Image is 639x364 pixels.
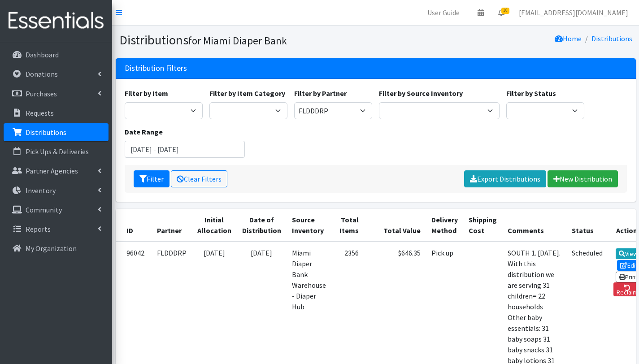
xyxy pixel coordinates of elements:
[4,46,109,64] a: Dashboard
[506,88,556,99] label: Filter by Status
[294,88,347,99] label: Filter by Partner
[491,4,512,22] a: 10
[4,104,109,122] a: Requests
[26,166,78,175] p: Partner Agencies
[192,209,237,242] th: Initial Allocation
[171,170,227,187] a: Clear Filters
[4,182,109,199] a: Inventory
[287,209,331,242] th: Source Inventory
[4,123,109,141] a: Distributions
[188,34,287,47] small: for Miami Diaper Bank
[125,88,168,99] label: Filter by Item
[4,143,109,160] a: Pick Ups & Deliveries
[501,8,509,14] span: 10
[502,209,566,242] th: Comments
[125,126,163,137] label: Date Range
[463,209,502,242] th: Shipping Cost
[512,4,635,22] a: [EMAIL_ADDRESS][DOMAIN_NAME]
[426,209,463,242] th: Delivery Method
[125,141,245,158] input: January 1, 2011 - December 31, 2011
[379,88,463,99] label: Filter by Source Inventory
[125,64,187,73] h3: Distribution Filters
[4,162,109,180] a: Partner Agencies
[331,209,364,242] th: Total Items
[4,6,109,36] img: HumanEssentials
[4,85,109,103] a: Purchases
[555,34,582,43] a: Home
[116,209,152,242] th: ID
[4,201,109,219] a: Community
[4,220,109,238] a: Reports
[464,170,546,187] a: Export Distributions
[26,225,51,234] p: Reports
[548,170,618,187] a: New Distribution
[26,186,56,195] p: Inventory
[566,209,608,242] th: Status
[4,65,109,83] a: Donations
[26,89,57,98] p: Purchases
[26,50,59,59] p: Dashboard
[209,88,285,99] label: Filter by Item Category
[591,34,632,43] a: Distributions
[134,170,170,187] button: Filter
[26,205,62,214] p: Community
[26,244,77,253] p: My Organization
[26,128,66,137] p: Distributions
[26,108,54,117] p: Requests
[119,32,373,48] h1: Distributions
[26,69,58,78] p: Donations
[237,209,287,242] th: Date of Distribution
[420,4,467,22] a: User Guide
[152,209,192,242] th: Partner
[4,239,109,257] a: My Organization
[26,147,89,156] p: Pick Ups & Deliveries
[364,209,426,242] th: Total Value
